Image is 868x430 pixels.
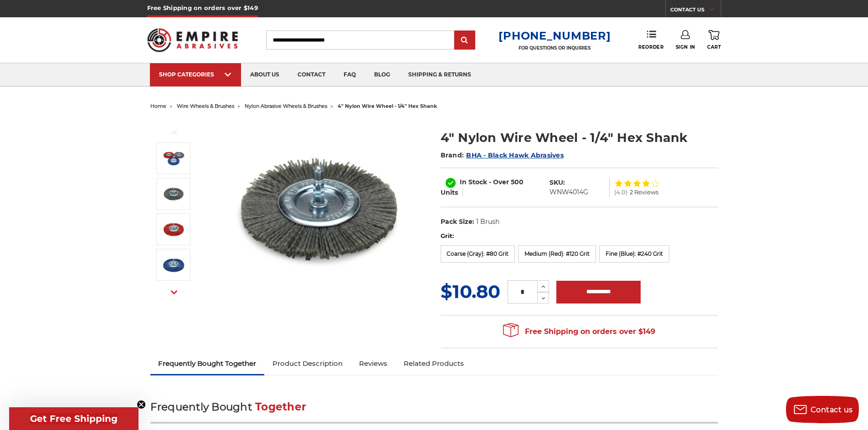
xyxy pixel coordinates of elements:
button: Contact us [786,396,859,423]
span: Cart [707,44,721,50]
button: Next [163,283,185,302]
a: about us [241,63,288,86]
span: Frequently Bought [150,400,252,413]
h1: 4" Nylon Wire Wheel - 1/4" Hex Shank [441,129,718,147]
a: CONTACT US [670,5,721,17]
input: Submit [456,31,474,50]
button: Close teaser [137,400,146,409]
a: wire wheels & brushes [177,103,234,109]
span: Together [255,400,306,413]
span: (4.0) [614,189,627,195]
dt: Pack Size: [441,217,474,227]
a: Product Description [264,354,351,374]
a: faq [334,63,365,86]
span: In Stock [460,178,487,186]
label: Grit: [441,232,718,241]
span: Contact us [811,405,853,414]
a: Frequently Bought Together [150,354,265,374]
a: shipping & returns [399,63,480,86]
div: SHOP CATEGORIES [159,71,232,78]
img: 4" Nylon Wire Wheel - 1/4" Hex Shank [162,218,185,241]
p: FOR QUESTIONS OR INQUIRIES [498,45,611,51]
span: Brand: [441,151,464,159]
a: [PHONE_NUMBER] [498,29,611,42]
span: Get Free Shipping [30,413,118,424]
button: Previous [163,123,185,142]
a: Reorder [638,30,663,50]
span: 4" nylon wire wheel - 1/4" hex shank [338,103,437,109]
a: Reviews [351,354,395,374]
img: 4 inch nylon wire wheel for drill [162,147,185,170]
span: $10.80 [441,280,500,303]
span: Free Shipping on orders over $149 [503,323,655,341]
span: Sign In [676,44,695,50]
img: Empire Abrasives [147,22,238,58]
dd: WNW4014G [550,187,588,197]
span: Reorder [638,44,663,50]
a: Cart [707,30,721,50]
span: 500 [511,178,524,186]
img: 4" Nylon Wire Wheel - 1/4" Hex Shank [162,182,185,205]
a: contact [288,63,334,86]
a: blog [365,63,399,86]
dd: 1 Brush [476,217,499,227]
div: Get Free ShippingClose teaser [9,407,139,430]
img: 4 inch nylon wire wheel for drill [228,119,411,301]
span: 2 Reviews [630,189,658,195]
dt: SKU: [550,178,565,187]
a: BHA - Black Hawk Abrasives [466,151,564,159]
span: - Over [489,178,509,186]
span: Units [441,188,458,197]
img: 4" Nylon Wire Wheel - 1/4" Hex Shank [162,253,185,276]
a: Related Products [395,354,472,374]
a: home [150,103,166,109]
a: nylon abrasive wheels & brushes [245,103,327,109]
